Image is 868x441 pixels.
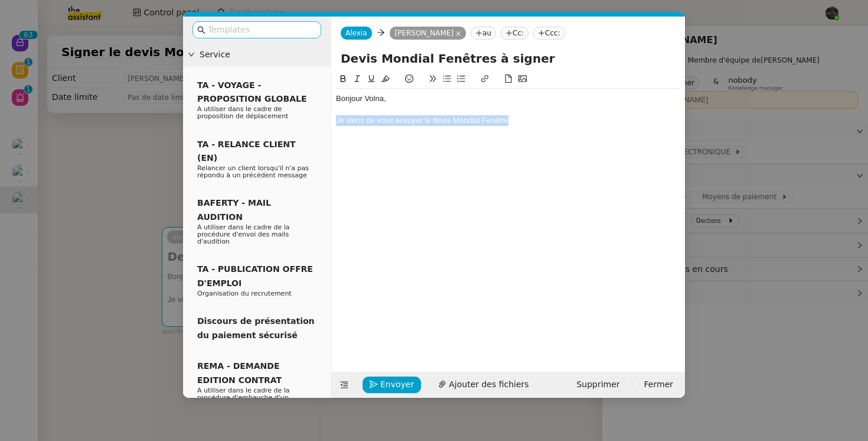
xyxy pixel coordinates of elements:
[637,377,680,393] button: Fermer
[501,27,528,40] nz-tag: Cc:
[449,378,528,391] span: Ajouter des fichiers
[183,43,331,66] div: Service
[336,93,680,104] div: Bonjour Volna,
[336,115,680,126] div: Je viens de vous envoyer le devis Mondial Fenêtre
[533,27,565,40] nz-tag: Ccc:
[197,361,282,384] span: REMA - DEMANDE EDITION CONTRAT
[197,264,313,287] span: TA - PUBLICATION OFFRE D'EMPLOI
[197,80,306,103] span: TA - VOYAGE - PROPOSITION GLOBALE
[576,378,619,391] span: Supprimer
[197,105,288,120] span: A utiliser dans le cadre de proposition de déplacement
[431,377,536,393] button: Ajouter des fichiers
[197,223,290,245] span: A utiliser dans le cadre de la procédure d'envoi des mails d'audition
[341,50,676,67] input: Subject
[390,27,466,40] nz-tag: [PERSON_NAME]
[197,164,309,179] span: Relancer un client lorsqu'il n'a pas répondu à un précédent message
[208,23,314,37] input: Templates
[345,29,367,37] span: Alexia
[471,27,496,40] nz-tag: au
[197,140,296,163] span: TA - RELANCE CLIENT (EN)
[569,377,626,393] button: Supprimer
[644,378,673,391] span: Fermer
[197,198,271,221] span: BAFERTY - MAIL AUDITION
[380,378,414,391] span: Envoyer
[363,377,421,393] button: Envoyer
[197,316,315,339] span: Discours de présentation du paiement sécurisé
[197,290,292,297] span: Organisation du recrutement
[197,387,290,408] span: A utiliser dans le cadre de la procédure d'embauche d'un nouveau salarié
[200,48,326,61] span: Service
